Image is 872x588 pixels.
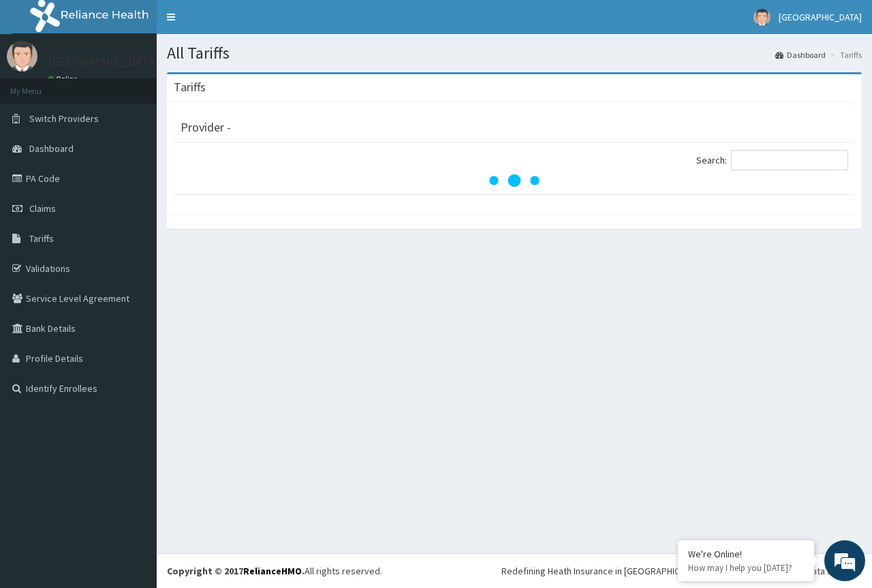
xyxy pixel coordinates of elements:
span: Dashboard [29,142,74,155]
p: How may I help you today? [688,562,804,574]
strong: Copyright © 2017 . [167,565,305,577]
li: Tariffs [827,49,862,61]
span: Tariffs [29,232,54,245]
svg: audio-loading [487,153,542,208]
img: User Image [753,9,770,26]
div: Redefining Heath Insurance in [GEOGRAPHIC_DATA] using Telemedicine and Data Science! [501,564,862,578]
div: Minimize live chat window [223,7,256,40]
div: We're Online! [688,548,804,560]
img: User Image [7,41,37,72]
h3: Provider - [181,121,231,134]
textarea: Type your message and hit 'Enter' [7,372,260,420]
span: Switch Providers [29,112,99,125]
label: Search: [696,150,848,170]
a: Online [48,74,80,84]
span: We're online! [79,172,188,309]
h1: All Tariffs [167,44,862,62]
span: Claims [29,202,56,215]
a: RelianceHMO [243,565,302,577]
h3: Tariffs [174,81,206,93]
input: Search: [731,150,848,170]
span: [GEOGRAPHIC_DATA] [779,11,862,23]
div: Chat with us now [71,76,229,94]
p: [GEOGRAPHIC_DATA] [48,55,160,67]
footer: All rights reserved. [157,553,872,588]
a: Dashboard [775,49,826,61]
